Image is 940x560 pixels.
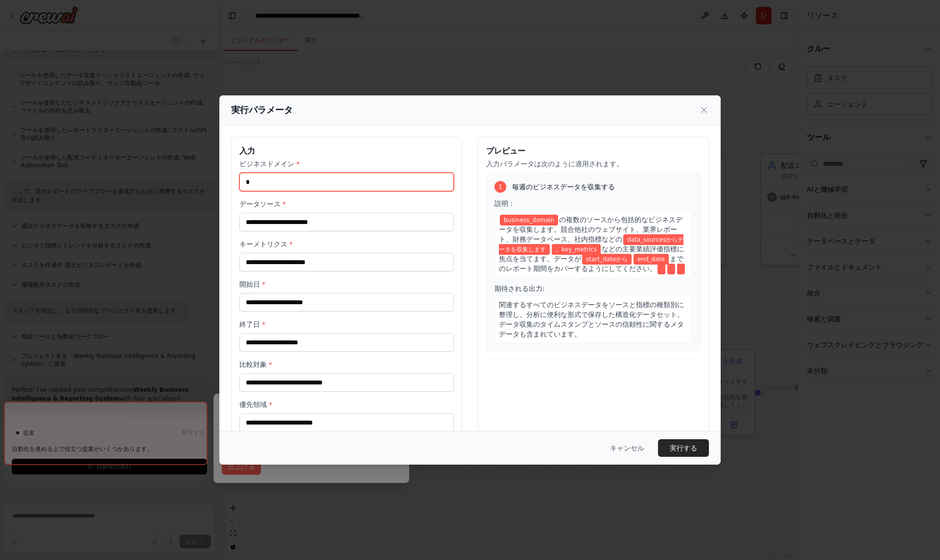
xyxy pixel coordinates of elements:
[586,256,628,263] font: start_dateから
[499,245,684,263] font: などの主要業績評価指標に焦点を当てます。データが
[499,216,682,233] font: の複数のソースから包括的なビジネスデータを収集します
[556,246,597,253] font: 。key_metrics
[650,265,657,272] font: 。
[231,105,293,115] font: 実行パラメータ
[667,264,675,274] span: 変数: start_date
[499,225,677,243] font: 。競合他社のウェブサイト、業界レポート、財務データベース、社内指標などの
[582,254,632,265] span: Variable: start_date
[634,254,669,265] span: Variable: end_date
[494,200,515,207] font: 説明：
[658,439,709,457] button: 実行する
[500,215,558,225] span: 変数: business_domain
[499,236,683,253] font: data_sourcesからデータを収集します
[658,264,665,274] span: 変数: key_metrics
[239,401,267,408] font: 優先領域
[610,444,644,452] font: キャンセル
[677,264,685,274] span: 変数: end_date
[239,320,260,328] font: 終了日
[504,217,554,224] font: business_domain
[499,255,683,272] font: までの
[506,265,650,272] font: レポート期間をカバーするようにしてください
[499,234,683,255] span: 変数: data_sources
[486,160,623,168] font: 入力パラメータは次のように適用されます。
[486,146,525,156] font: プレビュー
[670,444,697,452] font: 実行する
[512,183,615,191] font: 毎週のビジネスデータを収集する
[637,256,665,263] font: end_date
[498,183,502,190] font: 1
[602,439,652,457] button: キャンセル
[239,280,260,288] font: 開始日
[494,285,545,292] font: 期待される出力:
[239,160,294,168] font: ビジネスドメイン
[499,301,684,338] font: 関連するすべてのビジネスデータをソースと指標の種類別に整理し、分析に便利な形式で保存した構造化データセット。データ収集のタイムスタンプとソースの信頼性に関するメタデータも含まれています。
[239,360,267,368] font: 比較対象
[239,240,287,248] font: キーメトリクス
[239,200,281,208] font: データソース
[239,146,255,156] font: 入力
[552,244,601,255] span: Variable: key_metrics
